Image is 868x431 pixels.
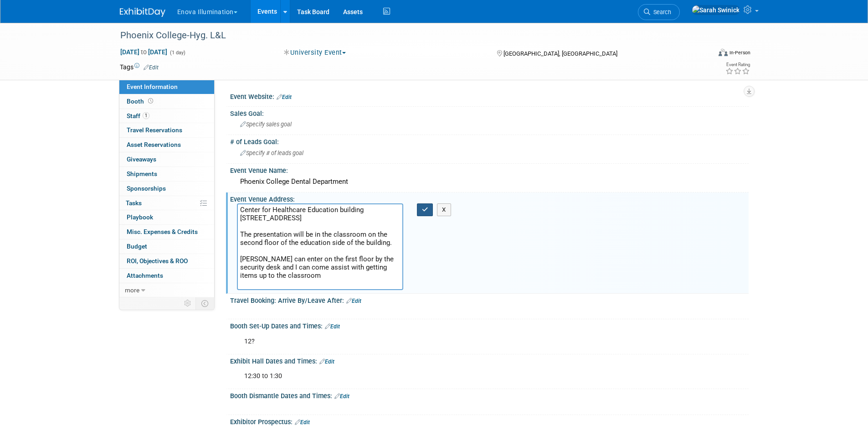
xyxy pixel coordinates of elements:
div: Exhibit Hall Dates and Times: [230,354,749,366]
a: Edit [277,94,292,100]
span: Search [650,9,671,16]
div: Event Format [657,47,751,61]
img: ExhibitDay [120,8,165,17]
a: Edit [346,298,361,304]
a: Edit [334,393,349,400]
a: Edit [319,358,334,365]
span: Shipments [127,170,157,177]
span: Attachments [127,272,163,279]
div: Event Venue Address: [230,192,749,204]
div: Phoenix College-Hyg. L&L [117,27,697,44]
a: Attachments [119,269,214,283]
div: Sales Goal: [230,107,749,118]
span: Specify sales goal [240,121,292,128]
span: Staff [127,112,149,119]
a: Asset Reservations [119,138,214,152]
a: Tasks [119,196,214,210]
span: 1 [143,112,149,119]
a: Event Information [119,80,214,94]
span: Misc. Expenses & Credits [127,228,198,235]
div: Phoenix College Dental Department [237,175,742,189]
a: more [119,283,214,297]
a: ROI, Objectives & ROO [119,254,214,268]
div: Exhibitor Prospectus: [230,415,749,427]
span: Budget [127,243,147,250]
span: (1 day) [169,50,185,56]
a: Playbook [119,210,214,224]
div: # of Leads Goal: [230,135,749,146]
a: Booth [119,94,214,109]
a: Staff1 [119,109,214,123]
a: Travel Reservations [119,123,214,137]
a: Giveaways [119,152,214,166]
a: Sponsorships [119,182,214,196]
div: Event Venue Name: [230,164,749,175]
div: Booth Dismantle Dates and Times: [230,389,749,401]
a: Search [638,4,680,20]
a: Edit [325,323,340,330]
div: Event Website: [230,90,749,102]
a: Budget [119,239,214,254]
td: Personalize Event Tab Strip [180,297,196,309]
div: Booth Set-Up Dates and Times: [230,319,749,331]
span: more [125,286,139,294]
td: Toggle Event Tabs [195,297,214,309]
div: Travel Booking: Arrive By/Leave After: [230,294,749,306]
span: Asset Reservations [127,141,181,148]
div: 12:30 to 1:30 [238,367,648,385]
img: Format-Inperson.png [719,49,728,56]
td: Tags [120,62,159,72]
div: Event Rating [725,62,750,67]
span: to [139,48,148,56]
a: Edit [144,64,159,71]
a: Edit [295,419,310,426]
a: Misc. Expenses & Credits [119,225,214,239]
span: Specify # of leads goal [240,150,303,156]
span: Event Information [127,83,178,90]
a: Shipments [119,167,214,181]
img: Sarah Swinick [692,5,740,15]
button: X [437,203,451,216]
span: ROI, Objectives & ROO [127,257,188,265]
div: 12? [238,332,648,351]
span: Travel Reservations [127,126,182,134]
div: In-Person [729,49,750,56]
span: Booth not reserved yet [146,98,155,104]
span: [GEOGRAPHIC_DATA], [GEOGRAPHIC_DATA] [503,50,617,57]
button: University Event [281,48,349,57]
span: Playbook [127,213,153,221]
span: Sponsorships [127,185,166,192]
span: Giveaways [127,156,156,163]
span: Tasks [126,199,142,207]
span: [DATE] [DATE] [120,48,168,56]
span: Booth [127,98,155,105]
